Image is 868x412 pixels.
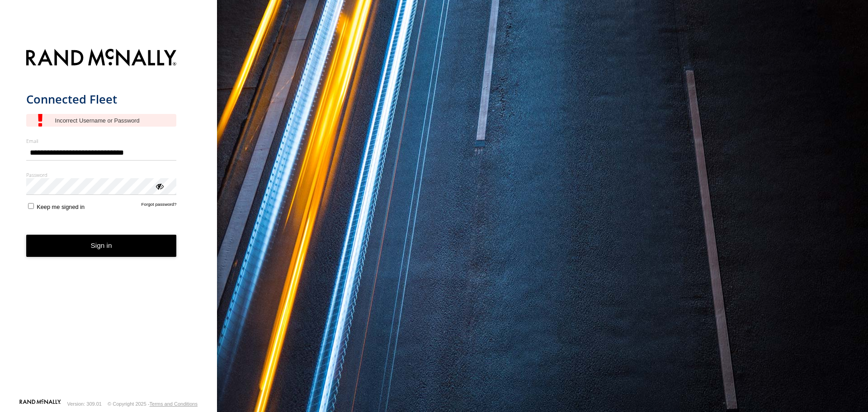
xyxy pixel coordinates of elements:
[26,92,177,107] h1: Connected Fleet
[150,401,198,407] a: Terms and Conditions
[26,137,177,144] label: Email
[26,171,177,178] label: Password
[28,203,34,209] input: Keep me signed in
[26,47,177,70] img: Rand McNally
[142,202,177,210] a: Forgot password?
[67,401,102,407] div: Version: 309.01
[155,181,164,190] div: ViewPassword
[19,399,61,408] a: Visit our Website
[26,235,177,257] button: Sign in
[108,401,198,407] div: © Copyright 2025 -
[37,204,85,210] span: Keep me signed in
[26,43,191,398] form: main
